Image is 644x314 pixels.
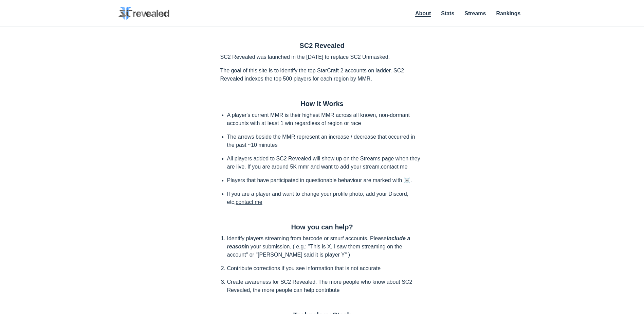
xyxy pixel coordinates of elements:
h2: How you can help? [220,223,424,231]
li: Players that have participated in questionable behaviour are marked with ☠️. [227,176,424,185]
li: If you are a player and want to change your profile photo, add your Discord, etc, [227,190,424,206]
a: Stats [441,11,454,16]
p: The goal of this site is to identify the top StarCraft 2 accounts on ladder. SC2 Revealed indexes... [220,67,424,83]
li: All players added to SC2 Revealed will show up on the Streams page when they are live. If you are... [227,155,424,171]
h2: How It Works [220,100,424,108]
a: contact me [381,164,407,170]
li: The arrows beside the MMR represent an increase / decrease that occurred in the past ~10 minutes [227,133,424,149]
a: Streams [464,11,486,16]
li: Create awareness for SC2 Revealed. The more people who know about SC2 Revealed, the more people c... [227,278,424,294]
li: Identify players streaming from barcode or smurf accounts. Please in your submission. ( e.g.: "Th... [227,234,424,259]
li: A player's current MMR is their highest MMR across all known, non-dormant accounts with at least ... [227,111,424,127]
li: Contribute corrections if you see information that is not accurate [227,264,424,273]
a: Rankings [496,11,520,16]
h2: SC2 Revealed [220,42,424,50]
a: contact me [236,199,262,205]
a: About [415,11,431,17]
img: SC2 Revealed [118,7,169,20]
p: SC2 Revealed was launched in the [DATE] to replace SC2 Unmasked. [220,53,424,61]
span: include a reason [227,235,410,249]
